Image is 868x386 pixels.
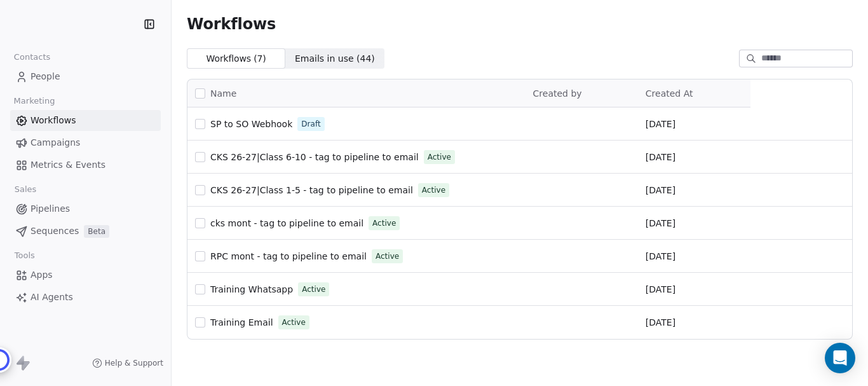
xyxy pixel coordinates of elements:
span: Training Email [210,317,273,327]
span: Workflows [187,15,276,33]
a: CKS 26-27|Class 6-10 - tag to pipeline to email [210,151,419,163]
span: Help & Support [105,358,163,368]
span: Pipelines [31,202,70,216]
span: [DATE] [646,118,675,130]
span: [DATE] [646,316,675,329]
span: Name [210,87,236,100]
a: Help & Support [92,358,163,368]
span: Contacts [8,48,56,67]
a: Campaigns [10,132,161,153]
a: People [10,66,161,87]
a: Training Email [210,316,273,329]
span: Active [376,251,399,262]
span: Beta [84,225,109,238]
span: RPC mont - tag to pipeline to email [210,251,367,261]
span: [DATE] [646,217,675,230]
span: Created At [646,88,693,99]
a: CKS 26-27|Class 1-5 - tag to pipeline to email [210,184,413,196]
span: Training Whatsapp [210,284,293,294]
span: Sequences [31,224,79,238]
span: Active [302,284,325,295]
span: Workflows [31,114,76,127]
span: Campaigns [31,136,80,149]
span: Tools [9,246,40,265]
a: SequencesBeta [10,221,161,242]
span: Active [428,151,451,163]
span: Metrics & Events [31,158,105,172]
span: [DATE] [646,283,675,296]
span: Active [422,184,445,196]
div: Open Intercom Messenger [825,343,855,373]
span: People [31,70,60,83]
span: [DATE] [646,151,675,163]
a: Pipelines [10,198,161,219]
a: cks mont - tag to pipeline to email [210,217,363,230]
span: Draft [301,118,320,130]
span: cks mont - tag to pipeline to email [210,218,363,228]
span: [DATE] [646,184,675,196]
span: Apps [31,268,53,282]
span: Created by [533,88,582,99]
span: Active [282,317,306,328]
span: Marketing [8,92,60,111]
span: CKS 26-27|Class 6-10 - tag to pipeline to email [210,152,419,162]
a: Metrics & Events [10,155,161,176]
a: AI Agents [10,287,161,308]
span: Emails in use ( 44 ) [295,52,375,65]
span: [DATE] [646,250,675,263]
span: Sales [9,180,42,199]
a: RPC mont - tag to pipeline to email [210,250,367,263]
a: Training Whatsapp [210,283,293,296]
a: Apps [10,265,161,286]
a: Workflows [10,110,161,131]
span: Active [372,217,396,229]
a: SP to SO Webhook [210,118,292,130]
span: AI Agents [31,291,73,304]
span: SP to SO Webhook [210,119,292,129]
span: CKS 26-27|Class 1-5 - tag to pipeline to email [210,185,413,195]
